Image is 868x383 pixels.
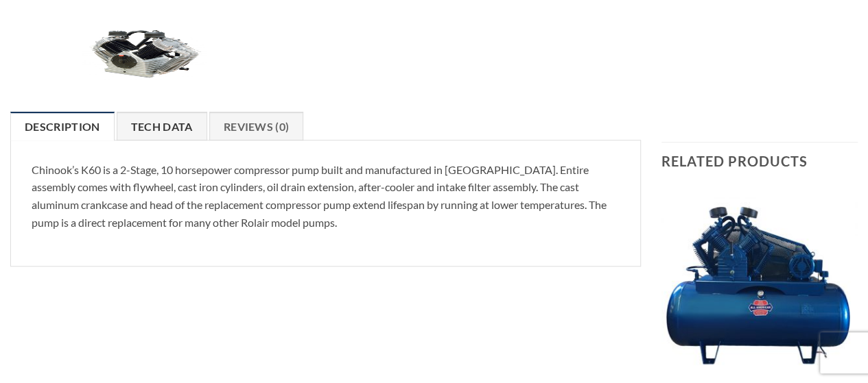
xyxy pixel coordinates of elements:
img: AAA 10HP 3PH E71 120 Gallon Horizontal [661,186,858,383]
a: Tech Data [117,112,207,140]
p: Chinook’s K60 is a 2-Stage, 10 horsepower compressor pump built and manufactured in [GEOGRAPHIC_D... [32,161,620,231]
a: Description [10,112,115,140]
h3: Related products [661,143,858,180]
img: Chinook K100 Pump [82,26,207,81]
a: Reviews (0) [209,112,304,140]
